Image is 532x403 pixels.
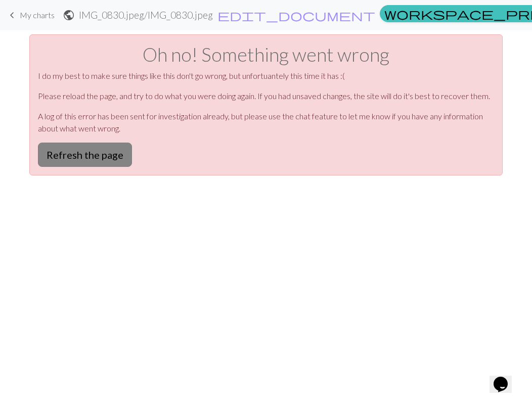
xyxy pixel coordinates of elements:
span: My charts [20,10,55,20]
iframe: chat widget [490,363,522,393]
span: keyboard_arrow_left [6,8,18,22]
a: My charts [6,7,55,24]
p: I do my best to make sure things like this don't go wrong, but unfortuantely this time it has :( [38,70,494,82]
button: Refresh the page [38,143,132,167]
span: edit_document [217,8,375,22]
h2: IMG_0830.jpeg / IMG_0830.jpeg [79,9,213,21]
p: A log of this error has been sent for investigation already, but please use the chat feature to l... [38,110,494,135]
span: public [63,8,75,22]
h1: Oh no! Something went wrong [38,43,494,66]
p: Please reload the page, and try to do what you were doing again. If you had unsaved changes, the ... [38,90,494,102]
